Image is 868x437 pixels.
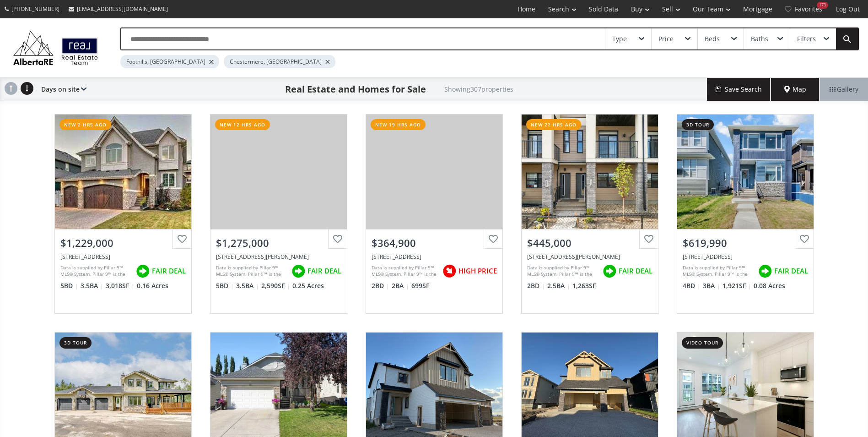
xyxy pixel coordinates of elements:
h1: Real Estate and Homes for Sale [285,83,426,96]
span: 2,590 SF [261,281,290,290]
a: new 19 hrs ago$364,900[STREET_ADDRESS]Data is supplied by Pillar 9™ MLS® System. Pillar 9™ is the... [356,105,512,323]
span: 2 BA [392,281,409,290]
div: Beds [705,36,720,42]
img: rating icon [289,262,307,280]
span: 0.25 Acres [292,281,324,290]
span: FAIR DEAL [152,266,186,276]
div: Type [612,36,627,42]
div: 264 Stonemere Close, Chestermere, AB T1X0C5 [60,253,186,261]
span: 2 BD [372,281,389,290]
img: rating icon [134,262,152,280]
div: 217 Chelsea Place, Chestermere, AB T1X 2T1 [683,253,808,261]
a: new 12 hrs ago$1,275,000[STREET_ADDRESS][PERSON_NAME]Data is supplied by Pillar 9™ MLS® System. P... [201,105,356,323]
div: 325 325 Kinniburgh, Chestermere, AB T1X 0Y7 [216,253,341,261]
span: 0.08 Acres [754,281,785,290]
a: [EMAIL_ADDRESS][DOMAIN_NAME] [64,0,173,17]
div: Filters [797,36,816,42]
div: Map [771,78,819,101]
img: Logo [9,28,102,67]
span: FAIR DEAL [307,266,341,276]
div: Baths [751,36,768,42]
div: $1,275,000 [216,236,341,250]
button: Save Search [707,78,771,101]
div: Days on site [37,78,86,101]
img: rating icon [440,262,458,280]
span: FAIR DEAL [774,266,808,276]
div: 285 Chelsea Court #113, Chestermere, AB T1X 2W7 [527,253,652,261]
span: 2 BD [527,281,545,290]
span: 3.5 BA [81,281,103,290]
a: new 22 hrs ago$445,000[STREET_ADDRESS][PERSON_NAME]Data is supplied by Pillar 9™ MLS® System. Pil... [512,105,668,323]
a: new 2 hrs ago$1,229,000[STREET_ADDRESS]Data is supplied by Pillar 9™ MLS® System. Pillar 9™ is th... [45,105,201,323]
span: [EMAIL_ADDRESS][DOMAIN_NAME] [77,5,168,13]
span: 4 BD [683,281,701,290]
div: Data is supplied by Pillar 9™ MLS® System. Pillar 9™ is the owner of the copyright in its MLS® Sy... [216,264,287,278]
div: Foothills, [GEOGRAPHIC_DATA] [120,55,219,68]
span: 1,921 SF [722,281,751,290]
a: 3d tour$619,990[STREET_ADDRESS]Data is supplied by Pillar 9™ MLS® System. Pillar 9™ is the owner ... [668,105,823,323]
div: Data is supplied by Pillar 9™ MLS® System. Pillar 9™ is the owner of the copyright in its MLS® Sy... [527,264,598,278]
span: Gallery [830,85,858,94]
span: 5 BD [216,281,234,290]
span: 3,018 SF [106,281,135,290]
span: FAIR DEAL [619,266,652,276]
img: rating icon [600,262,619,280]
span: 3 BA [703,281,720,290]
span: HIGH PRICE [458,266,497,276]
div: Data is supplied by Pillar 9™ MLS® System. Pillar 9™ is the owner of the copyright in its MLS® Sy... [372,264,438,278]
span: 699 SF [411,281,429,290]
div: 6 Merganser Drive West #3103, Chestermere, AB T1X 2Y2 [372,253,497,261]
div: Gallery [819,78,868,101]
div: Price [658,36,674,42]
div: Chestermere, [GEOGRAPHIC_DATA] [224,55,335,68]
div: $445,000 [527,236,652,250]
span: 5 BD [60,281,78,290]
span: Map [784,85,806,94]
div: Data is supplied by Pillar 9™ MLS® System. Pillar 9™ is the owner of the copyright in its MLS® Sy... [60,264,131,278]
div: 173 [817,2,828,9]
img: rating icon [756,262,774,280]
span: 0.16 Acres [137,281,168,290]
div: Data is supplied by Pillar 9™ MLS® System. Pillar 9™ is the owner of the copyright in its MLS® Sy... [683,264,754,278]
span: [PHONE_NUMBER] [11,5,59,13]
span: 1,263 SF [572,281,596,290]
div: $1,229,000 [60,236,186,250]
div: $364,900 [372,236,497,250]
div: $619,990 [683,236,808,250]
h2: Showing 307 properties [444,86,513,93]
span: 2.5 BA [547,281,570,290]
span: 3.5 BA [236,281,259,290]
